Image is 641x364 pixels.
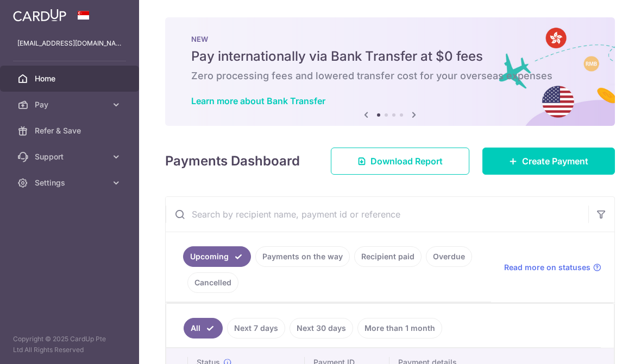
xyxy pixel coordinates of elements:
[426,246,472,267] a: Overdue
[191,69,589,82] h6: Zero processing fees and lowered transfer cost for your overseas expenses
[290,318,353,339] a: Next 30 days
[35,99,106,110] span: Pay
[187,272,238,293] a: Cancelled
[331,148,469,175] a: Download Report
[183,246,251,267] a: Upcoming
[370,155,443,168] span: Download Report
[522,155,588,168] span: Create Payment
[482,148,615,175] a: Create Payment
[35,73,106,84] span: Home
[35,177,106,188] span: Settings
[504,262,601,273] a: Read more on statuses
[166,197,588,232] input: Search by recipient name, payment id or reference
[191,48,589,65] h5: Pay internationally via Bank Transfer at $0 fees
[354,246,422,267] a: Recipient paid
[357,318,442,339] a: More than 1 month
[35,125,106,136] span: Refer & Save
[255,246,350,267] a: Payments on the way
[227,318,285,339] a: Next 7 days
[165,151,300,171] h4: Payments Dashboard
[191,95,325,106] a: Learn more about Bank Transfer
[35,151,106,162] span: Support
[13,9,66,22] img: CardUp
[165,17,615,126] img: Bank transfer banner
[184,318,223,339] a: All
[17,38,122,49] p: [EMAIL_ADDRESS][DOMAIN_NAME]
[504,262,590,273] span: Read more on statuses
[191,35,589,43] p: NEW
